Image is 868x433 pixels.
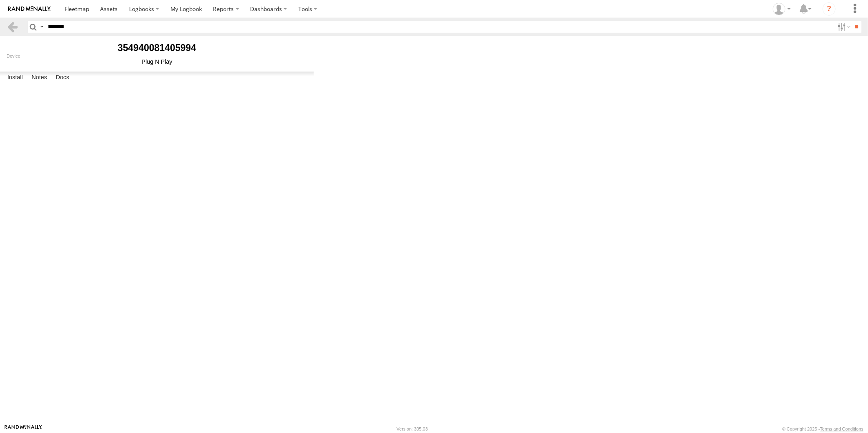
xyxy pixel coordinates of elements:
label: Search Query [38,21,45,33]
i: ? [823,2,836,16]
a: Visit our Website [4,425,42,433]
a: Back to previous Page [7,21,18,33]
div: © Copyright 2025 - [782,426,864,431]
label: Docs [51,72,73,83]
a: Terms and Conditions [820,426,864,431]
div: Zarni Lwin [770,3,794,15]
b: 354940081405994 [118,42,196,53]
img: rand-logo.svg [8,6,51,12]
div: Version: 305.03 [397,426,428,431]
label: Install [3,72,27,83]
div: Device [7,54,307,58]
label: Notes [27,72,51,83]
div: Plug N Play [7,58,307,65]
label: Search Filter Options [834,21,852,33]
